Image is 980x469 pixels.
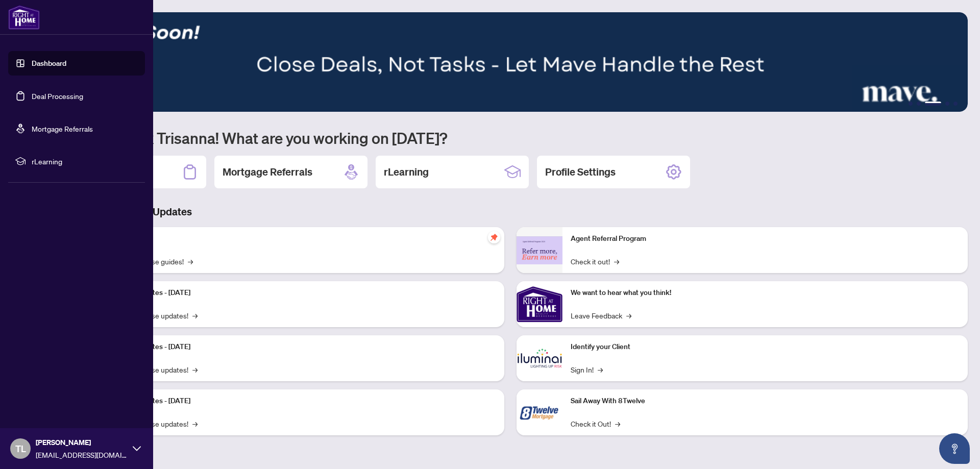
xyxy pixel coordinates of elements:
[571,233,960,244] p: Agent Referral Program
[15,441,26,456] span: TL
[192,310,198,321] span: →
[223,165,312,179] h2: Mortgage Referrals
[32,91,83,101] a: Deal Processing
[953,102,958,106] button: 5
[909,102,913,106] button: 1
[192,418,198,429] span: →
[107,396,496,407] p: Platform Updates - [DATE]
[488,231,500,243] span: pushpin
[188,256,193,267] span: →
[517,281,562,327] img: We want to hear what you think!
[939,433,970,464] button: Open asap
[107,287,496,299] p: Platform Updates - [DATE]
[517,389,562,435] img: Sail Away With 8Twelve
[571,341,960,353] p: Identify your Client
[53,128,968,147] h1: Welcome back Trisanna! What are you working on [DATE]?
[571,364,603,375] a: Sign In!→
[615,418,620,429] span: →
[517,335,562,381] img: Identify your Client
[517,236,562,264] img: Agent Referral Program
[107,341,496,353] p: Platform Updates - [DATE]
[598,364,603,375] span: →
[53,12,968,112] img: Slide 2
[36,437,128,448] span: [PERSON_NAME]
[36,449,128,460] span: [EMAIL_ADDRESS][DOMAIN_NAME]
[571,287,960,299] p: We want to hear what you think!
[925,102,941,106] button: 3
[945,102,949,106] button: 4
[571,310,631,321] a: Leave Feedback→
[32,124,93,133] a: Mortgage Referrals
[53,205,968,219] h3: Brokerage & Industry Updates
[192,364,198,375] span: →
[626,310,631,321] span: →
[917,102,921,106] button: 2
[107,233,496,244] p: Self-Help
[32,59,66,68] a: Dashboard
[384,165,429,179] h2: rLearning
[571,418,620,429] a: Check it Out!→
[571,396,960,407] p: Sail Away With 8Twelve
[545,165,616,179] h2: Profile Settings
[614,256,619,267] span: →
[8,5,40,30] img: logo
[571,256,619,267] a: Check it out!→
[32,156,138,167] span: rLearning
